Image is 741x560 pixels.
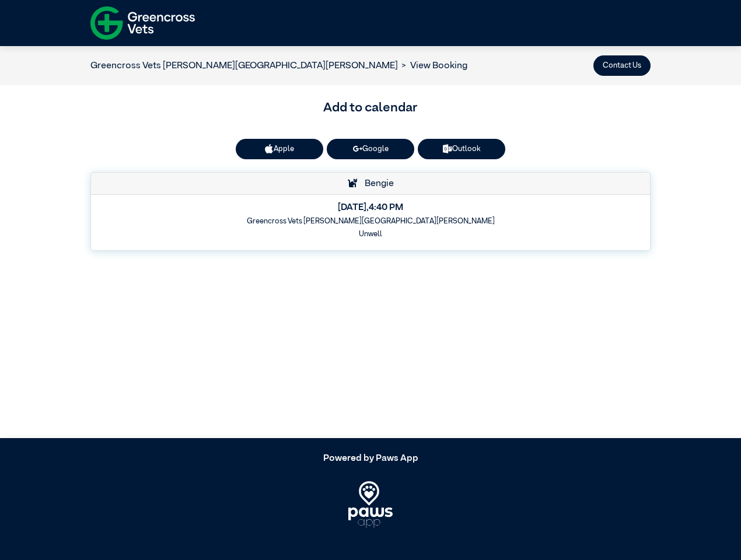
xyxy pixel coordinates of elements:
h5: [DATE] , 4:40 PM [99,202,642,213]
img: f-logo [90,3,195,43]
a: Google [327,139,414,159]
img: PawsApp [348,481,393,528]
span: Bengie [359,179,394,188]
h3: Add to calendar [90,99,651,118]
a: Greencross Vets [PERSON_NAME][GEOGRAPHIC_DATA][PERSON_NAME] [90,61,398,71]
a: Outlook [418,139,505,159]
li: View Booking [398,59,467,73]
h5: Powered by Paws App [90,453,651,464]
button: Contact Us [593,55,651,76]
h6: Greencross Vets [PERSON_NAME][GEOGRAPHIC_DATA][PERSON_NAME] [99,217,642,226]
nav: breadcrumb [90,59,467,73]
button: Apple [236,139,323,159]
h6: Unwell [99,230,642,239]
